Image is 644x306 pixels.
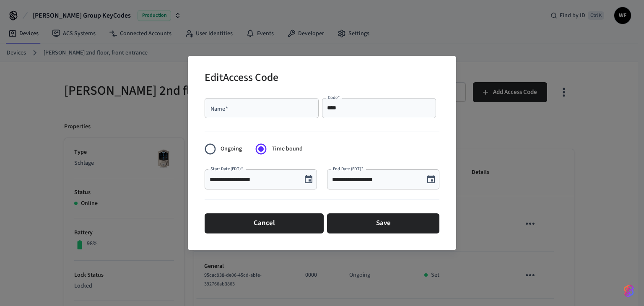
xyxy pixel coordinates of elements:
img: SeamLogoGradient.69752ec5.svg [624,284,634,298]
button: Cancel [205,213,324,233]
label: Code [328,94,340,101]
button: Choose date, selected date is Sep 18, 2025 [300,171,317,188]
label: Start Date (EDT) [210,166,243,172]
button: Save [327,213,439,233]
span: Time bound [272,145,303,153]
label: End Date (EDT) [333,166,363,172]
button: Choose date, selected date is Sep 22, 2025 [423,171,439,188]
span: Ongoing [221,145,242,153]
h2: Edit Access Code [205,66,278,91]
